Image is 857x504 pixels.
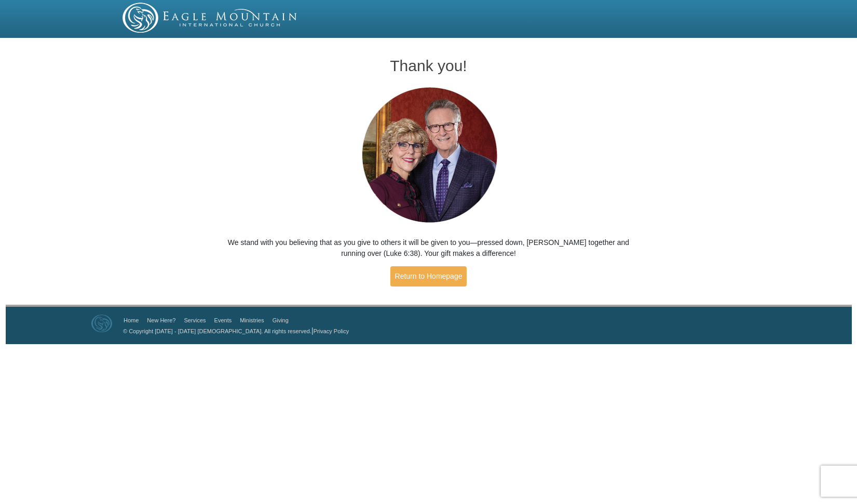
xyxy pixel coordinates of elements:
[147,317,175,323] a: New Here?
[119,325,349,336] p: |
[214,317,232,323] a: Events
[352,84,505,227] img: Pastors George and Terri Pearsons
[124,317,139,323] a: Home
[123,3,298,33] img: EMIC
[220,237,637,259] p: We stand with you believing that as you give to others it will be given to you—pressed down, [PER...
[314,328,349,334] a: Privacy Policy
[220,57,637,74] h1: Thank you!
[390,266,467,287] a: Return to Homepage
[184,317,206,323] a: Services
[273,317,289,323] a: Giving
[240,317,264,323] a: Ministries
[91,315,112,332] img: Eagle Mountain International Church
[123,328,311,334] a: © Copyright [DATE] - [DATE] [DEMOGRAPHIC_DATA]. All rights reserved.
